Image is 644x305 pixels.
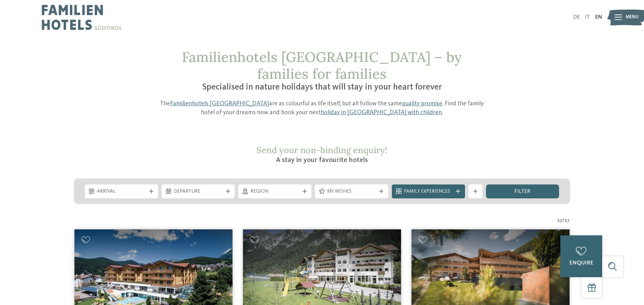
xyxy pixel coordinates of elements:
span: 27 [557,217,562,224]
a: DE [573,15,580,20]
span: enquire [569,260,593,266]
span: Send your non-binding enquiry! [257,144,387,156]
span: Departure [174,188,223,195]
span: Region [251,188,299,195]
span: Menu [626,14,639,21]
a: quality promise [402,101,442,107]
span: filter [514,189,530,195]
span: / [562,217,564,224]
a: Familienhotels [GEOGRAPHIC_DATA] [170,101,269,107]
span: Familienhotels [GEOGRAPHIC_DATA] – by families for families [182,48,462,83]
a: holiday in [GEOGRAPHIC_DATA] with children [321,109,442,116]
span: My wishes [327,188,376,195]
a: EN [595,15,602,20]
p: The are as colourful as life itself, but all follow the same . Find the family hotel of your drea... [156,100,488,117]
span: Arrival [97,188,146,195]
span: 27 [564,217,570,224]
span: Specialised in nature holidays that will stay in your heart forever [202,83,442,92]
a: enquire [560,235,602,277]
span: A stay in your favourite hotels [276,157,368,164]
a: IT [585,15,590,20]
span: Family Experiences [404,188,453,195]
